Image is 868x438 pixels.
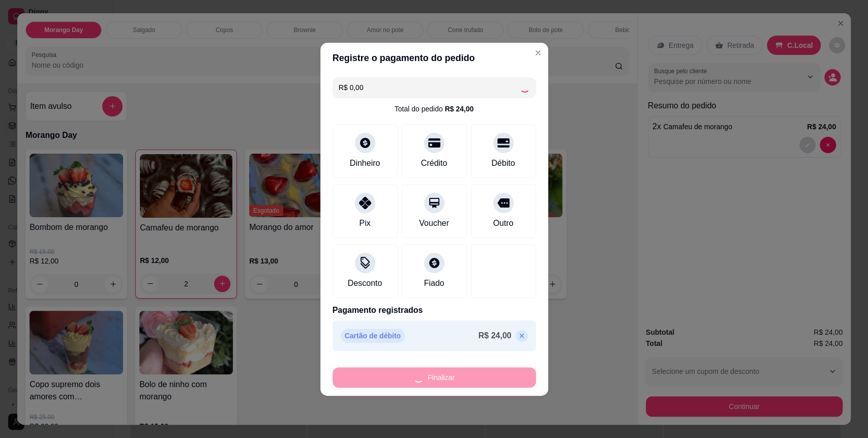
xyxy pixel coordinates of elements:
[478,330,512,342] p: R$ 24,00
[520,82,530,93] div: Loading
[493,217,513,229] div: Outro
[445,104,474,114] div: R$ 24,00
[333,304,536,316] p: Pagamento registrados
[421,157,447,169] div: Crédito
[395,104,474,114] div: Total do pedido
[348,277,382,289] div: Desconto
[491,157,515,169] div: Débito
[320,43,548,73] header: Registre o pagamento do pedido
[359,217,370,229] div: Pix
[339,77,520,98] input: Ex.: hambúrguer de cordeiro
[350,157,380,169] div: Dinheiro
[341,329,405,343] p: Cartão de débito
[419,217,449,229] div: Voucher
[530,45,546,61] button: Close
[424,277,444,289] div: Fiado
